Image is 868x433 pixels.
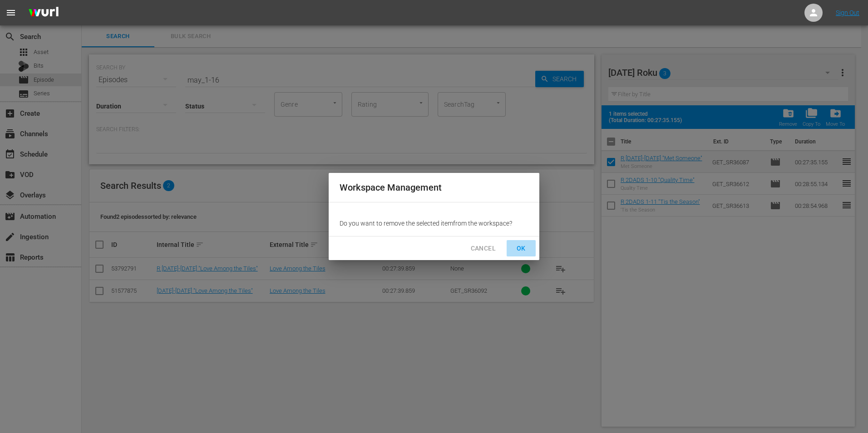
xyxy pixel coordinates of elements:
h2: Workspace Management [340,180,528,195]
span: menu [5,7,16,18]
a: Sign Out [836,9,859,16]
span: OK [514,243,528,254]
button: CANCEL [464,240,503,257]
button: OK [507,240,536,257]
span: CANCEL [471,243,496,254]
img: ans4CAIJ8jUAAAAAAAAAAAAAAAAAAAAAAAAgQb4GAAAAAAAAAAAAAAAAAAAAAAAAJMjXAAAAAAAAAAAAAAAAAAAAAAAAgAT5G... [22,2,65,24]
p: Do you want to remove the selected item from the workspace? [340,219,528,228]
